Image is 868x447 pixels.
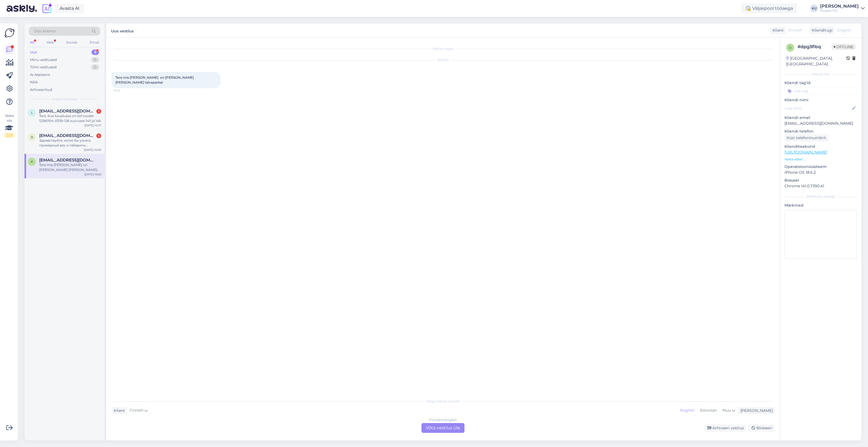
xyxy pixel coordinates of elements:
[65,39,78,46] div: Socials
[784,115,857,121] p: Kliendi email
[30,50,37,55] div: Uus
[784,203,857,208] p: Märkmed
[130,408,143,414] span: Finnish
[4,113,14,138] div: Vaata siia
[31,111,33,115] span: l
[738,408,773,414] div: [PERSON_NAME]
[784,177,857,183] p: Brauser
[91,57,99,63] div: 0
[678,406,697,415] div: English
[31,160,33,164] span: k
[784,72,857,77] div: Kliendi info
[748,424,774,432] div: Blokeeri
[784,87,857,95] input: Lisa tag
[786,56,846,67] div: [GEOGRAPHIC_DATA], [GEOGRAPHIC_DATA]
[784,157,857,162] p: Vaata edasi ...
[30,65,57,70] div: Tiimi vestlused
[113,88,134,93] span: 19:06
[784,183,857,189] p: Chrome 141.0.7390.41
[784,194,857,199] div: [PERSON_NAME]
[820,4,865,13] a: [PERSON_NAME]Huppa OÜ
[784,170,857,175] p: iPhone OS 18.6.2
[91,50,99,55] div: 3
[837,27,851,33] span: English
[30,57,57,63] div: Minu vestlused
[784,164,857,170] p: Operatsioonisüsteem
[89,39,100,46] div: Email
[788,27,802,33] span: Finnish
[810,5,818,12] div: KU
[4,133,14,138] div: 2 / 3
[84,123,101,127] div: [DATE] 14:27
[697,406,719,415] div: Estonian
[84,172,101,176] div: [DATE] 19:06
[96,133,101,138] div: 1
[41,3,53,14] img: explore-ai
[55,4,84,13] a: Avasta AI
[39,138,101,148] div: Здравствуйте, хотел бы узнать примерный вес и габариты (размеры) упаковки детского зимнего набора...
[770,27,784,33] div: Klient
[798,44,832,50] div: # dpg3flbq
[112,408,125,414] div: Klient
[784,144,857,149] p: Klienditeekond
[39,133,96,138] span: bektemis_edil@mail.ru
[820,4,859,8] div: [PERSON_NAME]
[112,46,774,51] div: Vestlus algas
[784,80,857,86] p: Kliendi tag'id
[115,75,195,84] span: Tere mis [PERSON_NAME] on [PERSON_NAME] [PERSON_NAME] talveparkal
[784,128,857,134] p: Kliendi telefon
[39,109,96,114] span: leena.paap@tktk.ee
[789,45,792,50] span: d
[4,28,15,38] img: Askly Logo
[784,121,857,126] p: [EMAIL_ADDRESS][DOMAIN_NAME]
[421,423,464,433] div: Võta vestlus üle
[784,150,827,155] a: [URL][DOMAIN_NAME]
[31,135,33,139] span: b
[45,39,55,46] div: Web
[741,4,797,13] div: Väljaspool tööaega
[784,97,857,103] p: Kliendi nimi
[84,148,101,152] div: [DATE] 10:09
[820,8,859,13] div: Huppa OÜ
[30,72,50,78] div: AI Assistent
[704,424,746,432] div: Arhiveeri vestlus
[39,114,101,123] div: Tere. Kus kaupluses on teil toodet 12360104-51139-128 suuruses 140 ja 146
[785,105,851,111] input: Lisa nimi
[30,87,52,93] div: Arhiveeritud
[39,163,101,172] div: Tere mis [PERSON_NAME] on [PERSON_NAME] [PERSON_NAME] talveparkal
[30,79,38,85] div: Kõik
[722,408,731,413] span: Muu
[34,28,56,34] span: Otsi kliente
[832,44,855,50] span: Offline
[52,97,77,102] span: Uued vestlused
[39,158,96,163] span: kristikungla5@gmail.com
[29,39,35,46] div: All
[809,27,833,33] div: Klienditugi
[112,399,774,404] div: Valige keel ja vastake
[91,65,99,70] div: 0
[111,27,134,34] label: Uus vestlus
[429,418,457,422] div: Finnish to English
[96,109,101,114] div: 1
[112,58,774,63] div: [DATE]
[784,134,828,142] div: Küsi telefoninumbrit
